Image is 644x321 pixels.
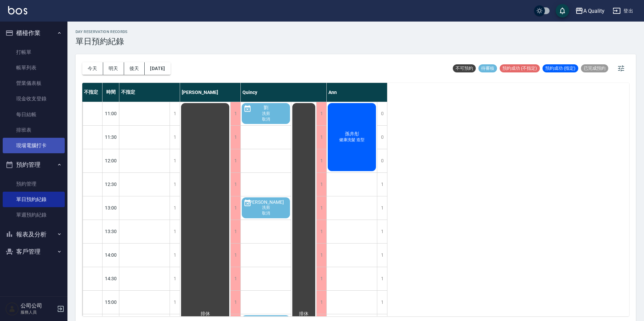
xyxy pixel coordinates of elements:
[246,199,285,205] span: [PERSON_NAME]
[103,172,119,196] div: 12:30
[3,75,65,91] a: 營業儀表板
[103,149,119,172] div: 12:00
[3,138,65,153] a: 現場電腦打卡
[453,65,476,71] span: 不可預約
[103,290,119,314] div: 15:00
[3,192,65,207] a: 單日預約紀錄
[262,105,270,111] span: 劉
[377,149,387,172] div: 0
[82,62,103,75] button: 今天
[170,149,180,172] div: 1
[230,291,240,314] div: 1
[3,156,65,173] button: 預約管理
[377,126,387,149] div: 0
[170,267,180,290] div: 1
[261,117,271,122] span: 取消
[344,131,360,137] span: 孫卉彤
[377,244,387,267] div: 1
[103,243,119,267] div: 14:00
[230,267,240,290] div: 1
[76,37,128,46] h3: 單日預約紀錄
[316,291,326,314] div: 1
[103,220,119,243] div: 13:30
[103,62,124,75] button: 明天
[316,149,326,172] div: 1
[261,211,271,216] span: 取消
[180,83,241,102] div: [PERSON_NAME]
[316,102,326,125] div: 1
[230,220,240,243] div: 1
[261,205,271,211] span: 洗剪
[145,62,170,75] button: [DATE]
[377,267,387,290] div: 1
[5,302,19,316] img: Person
[199,311,211,317] span: 排休
[3,207,65,223] a: 單週預約紀錄
[556,4,569,18] button: save
[3,44,65,60] a: 打帳單
[377,196,387,220] div: 1
[230,149,240,172] div: 1
[170,102,180,125] div: 1
[478,65,497,71] span: 待審核
[103,196,119,220] div: 13:00
[124,62,145,75] button: 後天
[543,65,578,71] span: 預約成功 (指定)
[170,173,180,196] div: 1
[103,83,119,102] div: 時間
[316,196,326,220] div: 1
[170,220,180,243] div: 1
[170,126,180,149] div: 1
[377,173,387,196] div: 1
[377,220,387,243] div: 1
[298,311,310,317] span: 排休
[230,196,240,220] div: 1
[3,122,65,138] a: 排班表
[103,102,119,125] div: 11:00
[377,102,387,125] div: 0
[3,24,65,42] button: 櫃檯作業
[261,111,271,117] span: 洗剪
[316,267,326,290] div: 1
[3,60,65,75] a: 帳單列表
[230,173,240,196] div: 1
[3,91,65,106] a: 現金收支登錄
[610,5,636,17] button: 登出
[21,309,55,315] p: 服務人員
[119,83,180,102] div: 不指定
[21,302,55,309] h5: 公司公司
[170,244,180,267] div: 1
[170,196,180,220] div: 1
[316,126,326,149] div: 1
[316,220,326,243] div: 1
[76,30,128,34] h2: day Reservation records
[230,126,240,149] div: 1
[241,83,327,102] div: Quincy
[3,107,65,122] a: 每日結帳
[573,4,608,18] button: A Quality
[327,83,387,102] div: Ann
[377,291,387,314] div: 1
[103,125,119,149] div: 11:30
[316,244,326,267] div: 1
[316,173,326,196] div: 1
[170,291,180,314] div: 1
[3,176,65,192] a: 預約管理
[230,244,240,267] div: 1
[500,65,540,71] span: 預約成功 (不指定)
[8,6,27,14] img: Logo
[583,7,605,15] div: A Quality
[82,83,103,102] div: 不指定
[3,243,65,260] button: 客戶管理
[338,137,366,143] span: 健康洗髮 造型
[103,267,119,290] div: 14:30
[3,226,65,243] button: 報表及分析
[581,65,608,71] span: 已完成預約
[230,102,240,125] div: 1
